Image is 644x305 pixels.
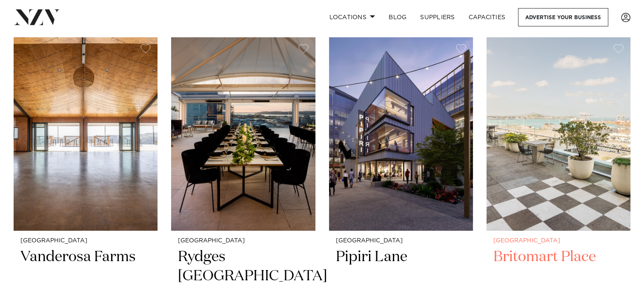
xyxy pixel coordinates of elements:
a: Advertise your business [518,8,608,26]
small: [GEOGRAPHIC_DATA] [493,238,624,244]
a: Capacities [462,8,512,26]
small: [GEOGRAPHIC_DATA] [178,238,308,244]
h2: Rydges [GEOGRAPHIC_DATA] [178,247,308,305]
img: nzv-logo.png [14,9,60,25]
h2: Pipiri Lane [336,247,466,305]
a: BLOG [382,8,413,26]
small: [GEOGRAPHIC_DATA] [336,238,466,244]
h2: Britomart Place [493,247,624,305]
h2: Vanderosa Farms [20,247,151,305]
a: Locations [322,8,382,26]
small: [GEOGRAPHIC_DATA] [20,238,151,244]
a: SUPPLIERS [413,8,461,26]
